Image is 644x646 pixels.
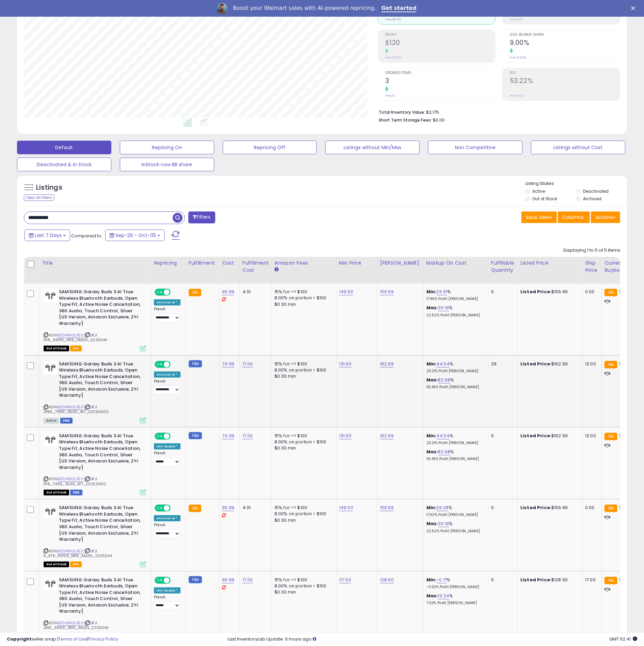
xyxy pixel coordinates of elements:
div: 29 [491,361,512,367]
b: Listed Price: [520,288,551,295]
span: Columns [562,214,584,221]
b: Max: [426,304,438,311]
a: 44.54 [437,361,450,367]
label: Deactivated [583,188,609,194]
div: Clear All Filters [24,194,54,201]
img: 317mIBCIEyL._SL40_.jpg [44,577,57,590]
span: ON [155,361,164,367]
div: 15% for <= $100 [274,505,331,511]
span: $0.00 [433,117,445,123]
button: Columns [558,211,590,223]
h2: 9.00% [510,39,620,48]
p: 23.21% Profit [PERSON_NAME] [426,369,483,374]
b: SAMSUNG Galaxy Buds 3 AI True Wireless Bluetooth Earbuds, Open Type Fit, Active Noise Cancellatio... [59,433,142,472]
p: Listing States: [525,180,627,187]
b: Max: [426,593,438,599]
p: 23.21% Profit [PERSON_NAME] [426,441,483,445]
div: 0 [491,289,512,295]
div: 15% for <= $100 [274,433,331,439]
div: 15% for <= $100 [274,289,331,295]
a: 131.90 [339,361,351,367]
div: $0.30 min [274,301,331,308]
a: 74.99 [222,432,234,439]
div: 0.00 [585,289,596,295]
div: 0 [491,505,512,511]
a: B0D4WGL353 [58,476,83,482]
div: Current Buybox Price [604,259,640,274]
span: Last 7 Days [35,232,62,239]
div: Preset: [154,595,180,610]
span: | SKU: RTR_9999_1819_AMZN_2025044 [44,332,107,343]
a: 74.99 [222,361,234,367]
a: 149.90 [339,288,353,295]
div: % [426,505,483,517]
span: Compared to: [71,233,103,239]
div: Cost [222,259,237,267]
button: Save View [521,211,557,223]
small: FBM [189,576,202,583]
a: B0D4WGL353 [58,332,83,338]
div: Fulfillable Quantity [491,259,515,274]
span: FBM [60,418,73,424]
div: ASIN: [44,361,146,423]
a: -0.71 [437,577,447,583]
a: 128.90 [380,577,394,583]
div: Markup on Cost [426,259,485,267]
b: SAMSUNG Galaxy Buds 3 AI True Wireless Bluetooth Earbuds, Open Type Fit, Active Noise Cancellatio... [59,361,142,400]
b: Listed Price: [520,361,551,367]
div: $162.99 [520,433,577,439]
div: 8.00% on portion > $100 [274,439,331,445]
b: Max: [426,520,438,527]
span: All listings that are currently out of stock and unavailable for purchase on Amazon [44,490,69,495]
div: Last InventoryLab Update: 6 hours ago. [227,636,637,643]
div: Displaying 1 to 5 of 5 items [563,247,620,254]
button: Repricing On [120,141,214,154]
p: 7.02% Profit [PERSON_NAME] [426,601,483,605]
div: $159.99 [520,289,577,295]
span: OFF [170,577,180,583]
a: 162.99 [380,432,394,439]
b: Min: [426,288,437,295]
a: Get started [381,5,417,12]
a: B0D4WGL353 [58,548,83,554]
p: 35.43% Profit [PERSON_NAME] [426,385,483,390]
b: Min: [426,361,437,367]
b: Min: [426,432,437,439]
span: 155.86 [619,432,633,439]
b: SAMSUNG Galaxy Buds 3 AI True Wireless Bluetooth Earbuds, Open Type Fit, Active Noise Cancellatio... [59,505,142,544]
div: Ship Price [585,259,599,274]
small: Prev: N/A [510,17,523,21]
button: Last 7 Days [25,230,70,241]
a: 44.54 [437,432,450,439]
b: Listed Price: [520,432,551,439]
div: 4.01 [242,505,266,511]
div: 12.00 [585,361,596,367]
b: Max: [426,377,438,383]
div: $0.30 min [274,373,331,379]
a: 82.68 [438,448,451,455]
div: 8.00% on portion > $100 [274,583,331,589]
li: $2,175 [379,108,615,116]
span: 155.86 [619,577,633,583]
a: 36.19 [438,520,449,527]
a: 159.99 [380,288,394,295]
div: 0.00 [585,505,596,511]
div: 0 [491,433,512,439]
span: 155.86 [619,361,633,367]
div: Close [631,6,638,10]
span: All listings currently available for purchase on Amazon [44,418,59,424]
div: ASIN: [44,505,146,566]
a: 17.00 [242,577,253,583]
span: | SKU: 3PKS_7499_3530_WT_20250902 [44,404,109,414]
span: ON [155,289,164,295]
small: FBA [604,505,617,512]
img: 317mIBCIEyL._SL40_.jpg [44,505,57,518]
div: 0 [491,577,512,583]
label: Active [533,188,545,194]
div: Win BuyBox * [154,587,180,594]
div: Min Price [339,259,374,267]
a: 17.00 [242,361,253,367]
span: OFF [170,289,180,295]
small: Prev: N/A [510,94,523,98]
b: Min: [426,504,437,511]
